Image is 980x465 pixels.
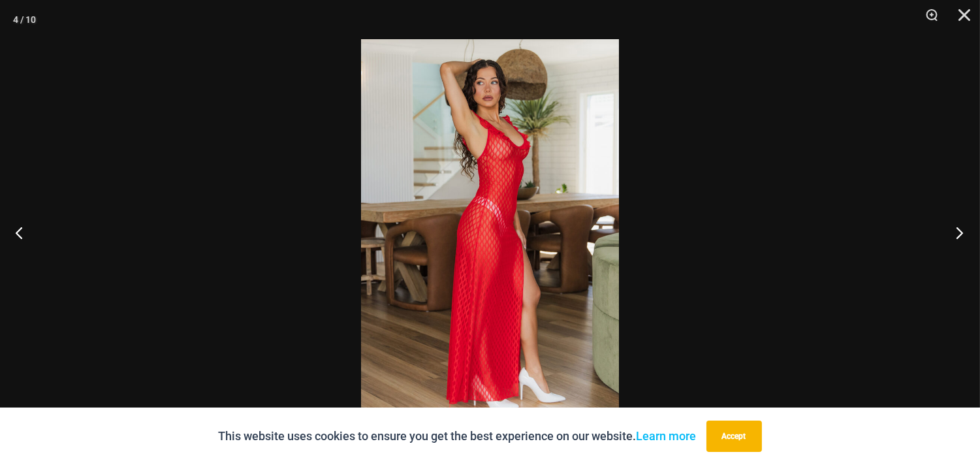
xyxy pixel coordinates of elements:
[361,39,619,426] img: Sometimes Red 587 Dress 05
[219,426,697,446] p: This website uses cookies to ensure you get the best experience on our website.
[637,429,697,443] a: Learn more
[13,10,36,29] div: 4 / 10
[931,200,980,265] button: Next
[706,421,762,452] button: Accept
